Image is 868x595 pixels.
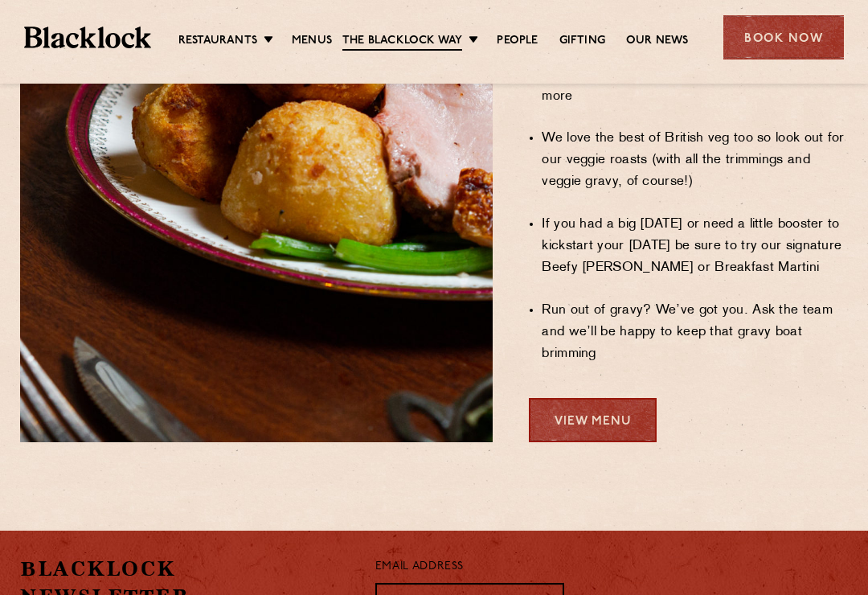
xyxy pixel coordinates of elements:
div: Book Now [723,15,844,59]
a: Our News [626,33,689,49]
a: Gifting [559,33,605,49]
a: Restaurants [178,33,257,49]
img: BL_Textured_Logo-footer-cropped.svg [24,27,151,48]
a: Menus [292,33,332,49]
a: People [497,33,538,49]
li: Run out of gravy? We’ve got you. Ask the team and we’ll be happy to keep that gravy boat brimming [542,300,848,365]
li: We love the best of British veg too so look out for our veggie roasts (with all the trimmings and... [542,128,848,193]
li: If you had a big [DATE] or need a little booster to kickstart your [DATE] be sure to try our sign... [542,214,848,279]
label: Email Address [375,558,464,577]
a: The Blacklock Way [342,33,462,51]
a: View Menu [529,398,657,442]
